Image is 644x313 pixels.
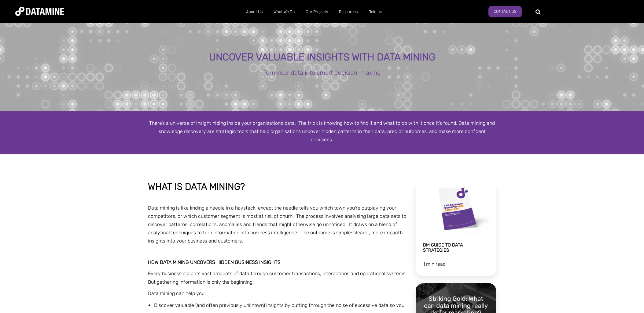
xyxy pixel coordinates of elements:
[263,69,381,76] span: Turn your data into smart decision-making
[268,4,300,20] a: What We Do
[15,7,64,16] img: Datamine
[149,120,495,142] span: There’s a universe of insight hiding inside your organisation’s data. The trick is knowing how to...
[363,4,388,20] a: Join Us
[488,6,522,17] a: Contact Us
[300,4,333,20] a: Our Projects
[148,260,407,265] h3: How data mining uncovers hidden business insights
[148,269,407,286] p: Every business collects vast amounts of data through customer transactions, interactions and oper...
[148,290,206,296] span: Data mining can help you:
[148,182,407,192] h3: What is data mining?
[241,4,268,20] a: About Us
[72,52,572,63] div: Uncover Valuable Insights with Data Mining
[333,4,363,20] a: Resources
[148,204,407,245] p: Data mining is like finding a needle in a haystack, except the needle tells you which town you’re...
